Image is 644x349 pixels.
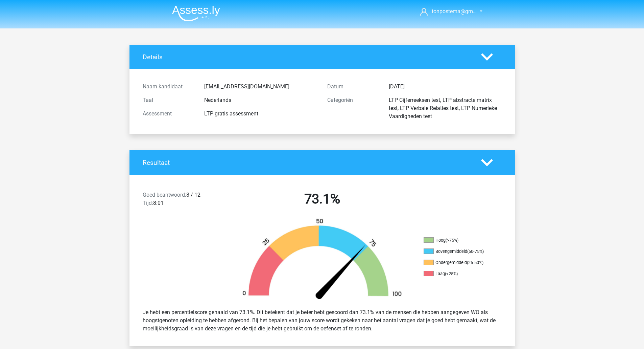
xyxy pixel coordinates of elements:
[235,191,409,207] h2: 73.1%
[138,83,199,91] div: Naam kandidaat
[424,237,491,243] li: Hoog
[322,96,384,121] div: Categoriën
[231,218,413,303] img: 73.25cbf712a188.png
[143,200,153,206] span: Tijd:
[384,96,507,121] div: LTP Cijferreeksen test, LTP abstracte matrix test, LTP Verbale Relaties test, LTP Numerieke Vaard...
[384,83,507,91] div: [DATE]
[322,83,384,91] div: Datum
[138,306,507,335] div: Je hebt een percentielscore gehaald van 73.1%. Dit betekent dat je beter hebt gescoord dan 73.1% ...
[138,191,230,210] div: 8 / 12 8:01
[418,7,477,16] a: tonpostema@gm…
[446,238,458,243] div: (>75%)
[424,260,491,266] li: Ondergemiddeld
[138,96,199,104] div: Taal
[143,53,471,61] h4: Details
[138,110,199,118] div: Assessment
[199,83,322,91] div: [EMAIL_ADDRESS][DOMAIN_NAME]
[424,248,491,255] li: Bovengemiddeld
[467,260,483,265] div: (25-50%)
[467,249,484,254] div: (50-75%)
[172,5,220,21] img: Assessly
[199,110,322,118] div: LTP gratis assessment
[445,271,458,276] div: (<25%)
[432,8,477,15] span: tonpostema@gm…
[199,96,322,104] div: Nederlands
[143,159,471,167] h4: Resultaat
[143,192,186,198] span: Goed beantwoord:
[424,271,491,277] li: Laag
